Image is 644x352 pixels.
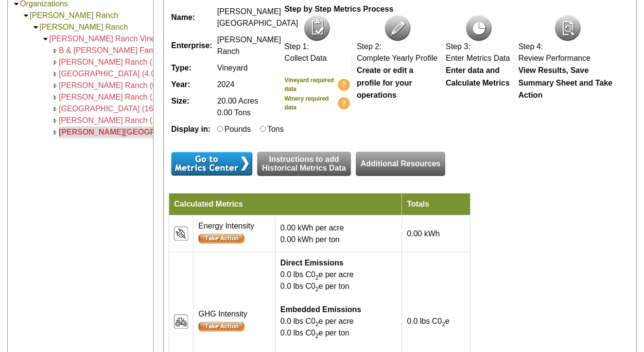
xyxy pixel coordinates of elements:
[169,60,214,76] td: Type:
[217,97,259,117] span: 20.00 Acres 0.00 Tons
[407,317,450,325] span: 0.0 lbs C0 e
[59,105,167,113] a: [GEOGRAPHIC_DATA] (16.50)
[280,224,344,244] span: 0.00 kWh per acre 0.00 kWh per ton
[555,15,581,41] img: icon-review.png
[402,194,470,215] td: Totals
[442,321,445,328] sub: 2
[315,274,319,281] sub: 2
[174,227,188,241] img: icon_resources_energy-2.png
[169,76,214,93] td: Year:
[59,46,205,54] a: B & [PERSON_NAME] Family Trust (4.00)
[169,32,214,60] td: Enterprise:
[193,215,276,252] td: Energy Intensity
[466,15,492,41] img: icon-metrics.png
[169,121,214,138] td: Display in:
[257,152,351,176] a: Instructions to addHistorical Metrics Data
[518,41,617,64] div: Step 4: Review Performance
[315,333,319,339] sub: 2
[169,93,214,121] td: Size:
[59,81,170,89] a: [PERSON_NAME] Ranch (6.25)
[284,41,350,64] div: Step 1: Collect Data
[284,94,350,112] a: Winery required data
[284,76,350,93] a: Vineyard required data
[59,93,174,101] a: [PERSON_NAME] Ranch (10.25)
[59,58,174,66] a: [PERSON_NAME] Ranch (17.00)
[174,315,188,329] img: icon_resources_ghg-2.png
[39,23,128,31] a: [PERSON_NAME] Ranch
[267,125,284,133] label: Tons
[284,77,334,92] b: Vineyard required data
[439,55,446,73] img: dividers.png
[511,55,518,73] img: dividers.png
[357,66,413,99] b: Create or edit a profile for your operations
[225,125,251,133] label: Pounds
[350,55,357,73] img: dividers.png
[284,5,393,13] b: Step by Step Metrics Process
[315,321,319,328] sub: 2
[356,152,445,176] a: Additional Resources
[217,80,235,88] span: 2024
[59,128,234,136] a: [PERSON_NAME][GEOGRAPHIC_DATA] (20.00)
[446,41,511,64] div: Step 3: Enter Metrics Data
[32,24,39,31] img: Collapse Massoni Ranch
[13,0,20,8] img: Collapse Organizations
[407,229,440,238] span: 0.00 kWh
[59,70,162,78] a: [GEOGRAPHIC_DATA] (4.00)
[518,66,612,99] b: View Results, Save Summary Sheet and Take Action
[384,15,411,41] img: icon-complete-profile.png
[42,35,49,43] img: Collapse <span class='AgFacilityColorRed'>Massoni Ranch Vineyards (98.00)</span>
[315,286,319,293] sub: 2
[49,35,201,43] a: [PERSON_NAME] Ranch Vineyards (98.00)
[217,35,281,55] span: [PERSON_NAME] Ranch
[280,259,344,267] b: Direct Emissions
[22,12,30,19] img: Collapse Massoni Ranch
[169,3,214,32] td: Name:
[198,322,244,332] input: Submit
[446,66,510,87] b: Enter data and Calculate Metrics
[30,11,118,19] a: [PERSON_NAME] Ranch
[59,116,174,124] a: [PERSON_NAME] Ranch (17.00)
[284,95,329,111] b: Winery required data
[357,41,439,64] div: Step 2: Complete Yearly Profile
[280,305,361,314] b: Embedded Emissions
[217,64,248,72] span: Vineyard
[171,152,252,176] input: Submit
[304,15,330,41] img: icon-collect-data.png
[169,194,402,215] td: Calculated Metrics
[198,234,244,244] input: Submit
[217,7,298,27] span: [PERSON_NAME][GEOGRAPHIC_DATA]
